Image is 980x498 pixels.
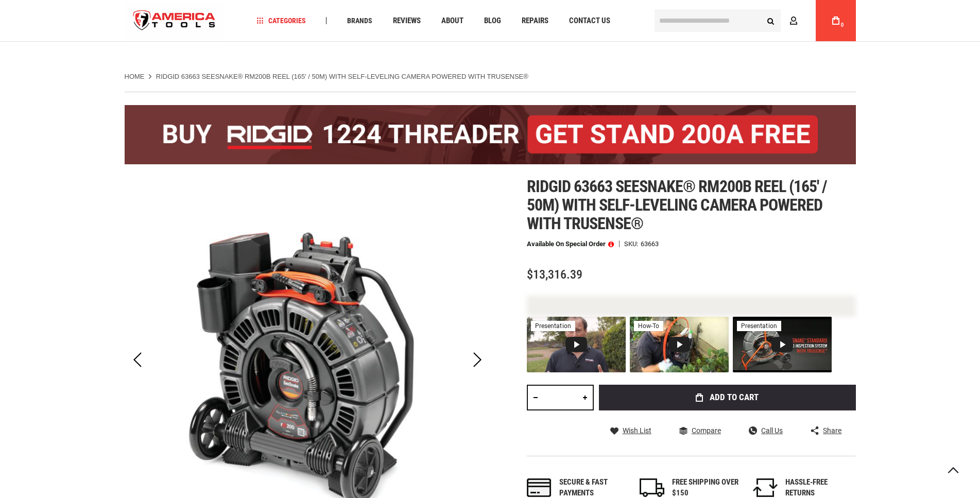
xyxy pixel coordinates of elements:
a: Repairs [517,14,553,28]
a: Wish List [610,426,651,435]
span: Wish List [623,427,651,434]
div: 63663 [641,241,659,247]
a: Contact Us [564,14,615,28]
span: Add to Cart [710,393,759,402]
p: Available on Special Order [527,241,614,248]
a: Categories [252,14,311,28]
span: Share [823,427,841,434]
img: shipping [640,478,664,497]
img: America Tools [125,2,225,40]
span: Contact Us [569,17,610,25]
a: About [437,14,468,28]
span: Brands [347,17,372,24]
span: Compare [692,427,721,434]
button: Search [761,11,781,30]
a: store logo [125,2,225,40]
span: Call Us [761,427,783,434]
img: returns [753,478,778,497]
span: Reviews [393,17,421,25]
img: payments [527,478,552,497]
a: Compare [679,426,721,435]
button: Add to Cart [599,385,856,410]
span: 0 [841,22,844,28]
img: BOGO: Buy the RIDGID® 1224 Threader (26092), get the 92467 200A Stand FREE! [125,105,856,164]
span: $13,316.39 [527,267,582,282]
a: Home [125,72,145,81]
span: Categories [256,17,306,24]
a: Brands [342,14,377,28]
a: Reviews [388,14,425,28]
strong: RIDGID 63663 SEESNAKE® RM200B REEL (165' / 50M) WITH SELF-LEVELING CAMERA POWERED WITH TRUSENSE® [156,73,528,80]
a: Blog [479,14,506,28]
span: Blog [484,17,501,25]
a: Call Us [749,426,783,435]
span: Ridgid 63663 seesnake® rm200b reel (165' / 50m) with self-leveling camera powered with trusense® [527,177,828,233]
strong: SKU [624,241,641,247]
span: About [441,17,463,25]
span: Repairs [522,17,548,25]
